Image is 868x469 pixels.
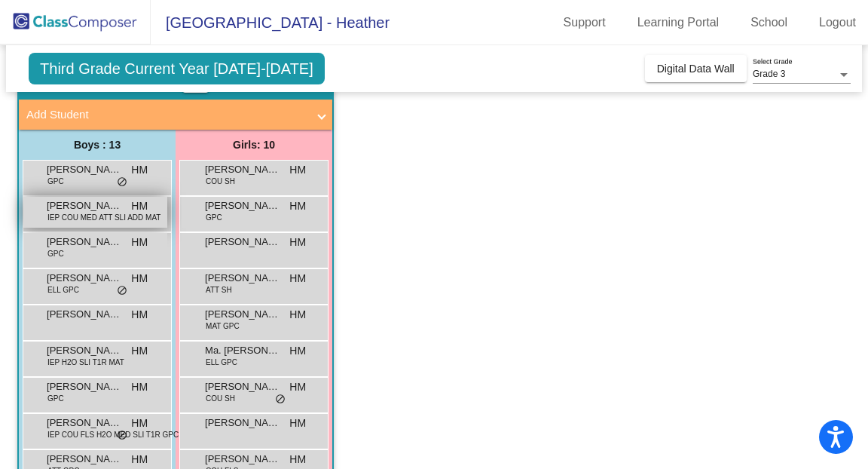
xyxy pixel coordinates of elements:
a: Logout [807,11,868,35]
span: do_not_disturb_alt [117,176,127,189]
span: ATT SH [206,284,232,296]
span: HM [131,198,148,214]
span: Third Grade Current Year [DATE]-[DATE] [29,53,325,84]
span: GPC [206,212,222,223]
span: HM [289,162,306,178]
span: COU SH [206,176,235,187]
span: HM [131,271,148,287]
span: [PERSON_NAME] [205,198,280,213]
span: HM [289,271,306,287]
span: IEP H2O SLI T1R MAT [47,357,124,368]
span: HM [289,198,306,214]
span: COU SH [206,393,235,404]
span: HM [131,162,148,178]
span: [PERSON_NAME] [205,452,280,467]
a: Support [552,11,618,35]
span: [PERSON_NAME] [205,234,280,250]
div: Girls: 10 [176,130,332,160]
a: School [738,11,799,35]
span: Grade 3 [753,69,785,79]
span: Ma. [PERSON_NAME] [205,343,280,358]
span: HM [131,415,148,431]
span: HM [131,307,148,323]
div: Boys : 13 [19,130,176,160]
span: HM [289,307,306,323]
span: GPC [47,176,64,187]
a: Learning Portal [625,11,732,35]
span: [PERSON_NAME] [205,307,280,322]
mat-expansion-panel-header: Add Student [19,100,332,130]
span: HM [289,415,306,431]
span: [PERSON_NAME] [47,198,122,213]
span: [PERSON_NAME] [47,271,122,286]
mat-panel-title: Add Student [26,106,307,124]
span: do_not_disturb_alt [275,394,286,406]
span: [PERSON_NAME] [47,452,122,467]
span: [PERSON_NAME] [205,271,280,286]
button: Print Students Details [182,70,209,93]
button: Digital Data Wall [645,55,747,82]
span: [PERSON_NAME] [47,379,122,394]
span: HM [289,452,306,467]
span: ELL GPC [206,357,237,368]
span: [PERSON_NAME] [205,415,280,431]
span: do_not_disturb_alt [117,430,127,442]
span: IEP COU FLS H2O MED SLI T1R GPC [47,429,179,440]
span: [PERSON_NAME] [47,307,122,322]
span: [PERSON_NAME] [47,162,122,177]
span: [PERSON_NAME] [205,162,280,177]
span: [PERSON_NAME] [205,379,280,394]
span: do_not_disturb_alt [117,285,127,297]
span: [GEOGRAPHIC_DATA] - Heather [151,11,390,35]
span: ELL GPC [47,284,79,296]
span: GPC [47,393,64,404]
span: HM [131,452,148,467]
span: HM [131,343,148,359]
span: Digital Data Wall [657,63,735,75]
span: HM [289,379,306,395]
span: [PERSON_NAME] [47,415,122,431]
span: [PERSON_NAME] [47,234,122,250]
span: [PERSON_NAME] [47,343,122,358]
span: IEP COU MED ATT SLI ADD MAT [47,212,160,223]
span: MAT GPC [206,320,240,332]
span: HM [289,343,306,359]
span: HM [131,379,148,395]
span: HM [131,234,148,250]
span: GPC [47,248,64,259]
span: HM [289,234,306,250]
